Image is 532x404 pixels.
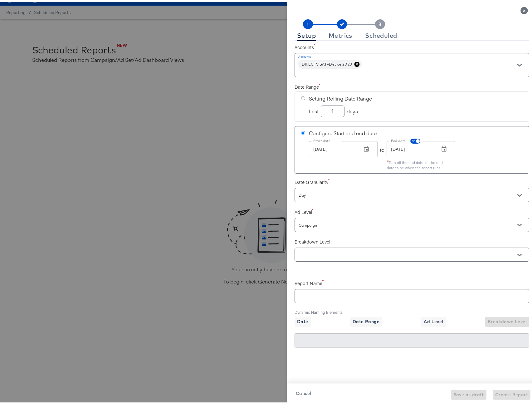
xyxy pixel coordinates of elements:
[297,316,308,324] span: Date
[347,106,358,113] span: days
[295,278,529,284] label: Report Name
[296,388,311,396] span: Cancel
[298,60,356,65] span: DIRECTV SAT+Device 2023
[365,31,397,36] div: Scheduled
[298,58,362,67] div: DIRECTV SAT+Device 2023
[421,315,446,325] button: Ad Level
[295,315,311,325] button: Date
[353,316,379,324] span: Date Range
[295,308,529,313] label: Dynamic Naming Elements
[297,31,316,36] div: Setup
[387,156,451,169] div: Turn off the end date for the end date to be when the report runs.
[329,31,352,36] div: Metrics
[295,42,529,48] label: Accounts
[515,249,524,258] button: Open
[295,124,529,172] div: Configure Start and end dateStart datetoEnd date*Turn off the end date for the end date to be whe...
[515,59,524,68] button: Open
[309,93,523,100] span: Setting Rolling Date Range
[424,316,443,324] span: Ad Level
[295,237,529,243] label: Breakdown Level
[295,82,529,88] label: Date Range
[515,219,524,228] button: Open
[350,315,382,325] button: Date Range
[380,144,384,151] span: to
[309,128,377,135] span: Configure Start and end date
[295,90,529,120] div: Setting Rolling Date RangeLastdays
[295,177,529,183] label: Date Granularity
[515,189,524,198] button: Open
[293,388,314,396] button: Cancel
[295,207,529,213] label: Ad Level
[309,106,319,113] span: Last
